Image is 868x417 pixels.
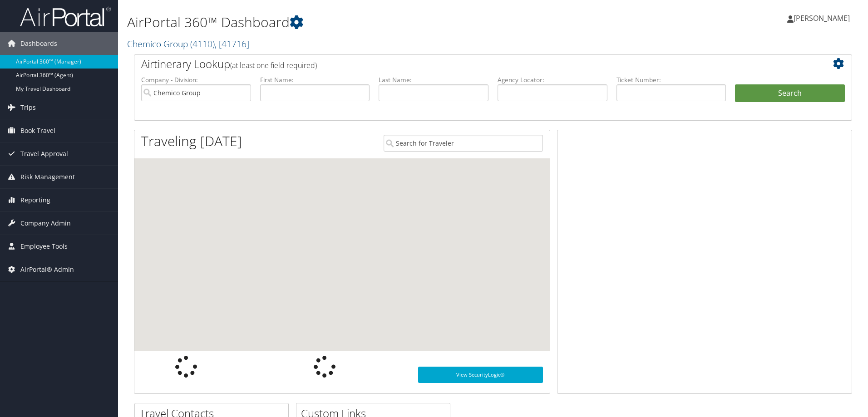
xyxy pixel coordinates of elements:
[735,84,845,103] button: Search
[616,75,726,84] label: Ticket Number:
[794,13,850,23] span: [PERSON_NAME]
[20,6,111,27] img: airportal-logo.png
[190,38,215,50] span: ( 4110 )
[20,119,55,142] span: Book Travel
[498,75,607,84] label: Agency Locator:
[20,96,36,119] span: Trips
[418,367,543,383] a: View SecurityLogic®
[379,75,488,84] label: Last Name:
[141,56,785,72] h2: Airtinerary Lookup
[260,75,370,84] label: First Name:
[215,38,249,50] span: , [ 41716 ]
[20,212,71,235] span: Company Admin
[141,75,251,84] label: Company - Division:
[141,132,242,151] h1: Traveling [DATE]
[20,189,50,211] span: Reporting
[20,258,74,281] span: AirPortal® Admin
[127,38,249,50] a: Chemico Group
[20,32,57,55] span: Dashboards
[20,166,75,188] span: Risk Management
[384,135,543,152] input: Search for Traveler
[20,142,68,165] span: Travel Approval
[787,5,859,32] a: [PERSON_NAME]
[127,13,615,32] h1: AirPortal 360™ Dashboard
[20,235,68,258] span: Employee Tools
[230,60,317,70] span: (at least one field required)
